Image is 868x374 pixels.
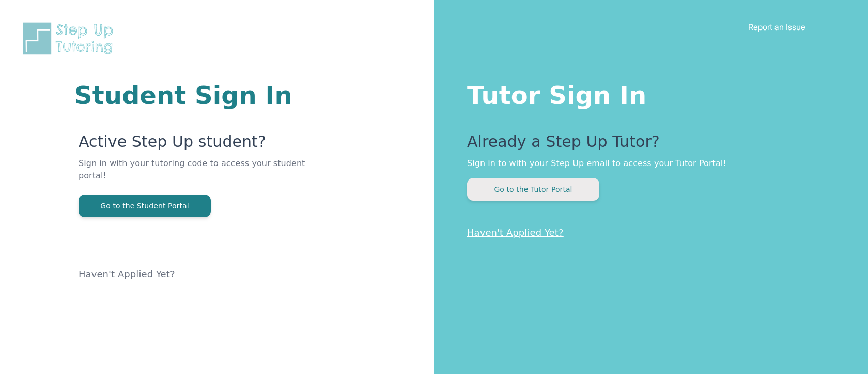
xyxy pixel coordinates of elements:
a: Haven't Applied Yet? [467,227,564,238]
h1: Student Sign In [74,83,310,108]
p: Already a Step Up Tutor? [467,132,827,157]
a: Go to the Tutor Portal [467,184,599,194]
button: Go to the Student Portal [79,195,211,217]
a: Go to the Student Portal [79,201,211,211]
img: Step Up Tutoring horizontal logo [21,21,120,56]
button: Go to the Tutor Portal [467,178,599,201]
a: Haven't Applied Yet? [79,268,175,279]
h1: Tutor Sign In [467,79,827,108]
a: Report an Issue [748,22,805,32]
p: Sign in to with your Step Up email to access your Tutor Portal! [467,157,827,170]
p: Sign in with your tutoring code to access your student portal! [79,157,310,195]
p: Active Step Up student? [79,132,310,157]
